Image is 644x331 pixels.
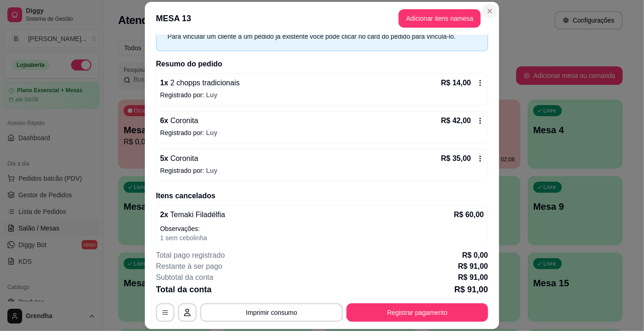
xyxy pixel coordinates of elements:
[156,272,214,283] p: Subtotal da conta
[160,209,225,220] p: 2 x
[168,79,240,87] span: 2 chopps tradicionais
[156,59,488,70] h2: Resumo do pedido
[441,77,471,89] p: R$ 14,00
[454,283,488,296] p: R$ 91,00
[156,283,212,296] p: Total da conta
[160,115,198,126] p: 6 x
[206,167,218,174] span: Luy
[168,154,198,162] span: Coronita
[346,303,488,322] button: Registrar pagamento
[160,77,240,89] p: 1 x
[156,250,225,261] p: Total pago registrado
[458,272,488,283] p: R$ 91,00
[160,153,198,164] p: 5 x
[160,233,484,242] p: 1 sem cebolinha
[168,117,198,124] span: Coronita
[168,211,225,219] span: Temaki Filadélfia
[454,209,484,220] p: R$ 60,00
[200,303,343,322] button: Imprimir consumo
[160,224,484,233] p: Observações:
[145,2,499,35] header: MESA 13
[206,129,218,136] span: Luy
[156,261,222,272] p: Restante à ser pago
[160,166,484,175] p: Registrado por:
[483,4,497,18] button: Close
[206,91,218,99] span: Luy
[156,190,488,201] h2: Itens cancelados
[160,90,484,100] p: Registrado por:
[462,250,488,261] p: R$ 0,00
[441,115,471,126] p: R$ 42,00
[399,9,481,28] button: Adicionar itens namesa
[160,128,484,137] p: Registrado por:
[458,261,488,272] p: R$ 91,00
[441,153,471,164] p: R$ 35,00
[167,31,467,41] div: Para vincular um cliente a um pedido já existente você pode clicar no card do pedido para vinculá...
